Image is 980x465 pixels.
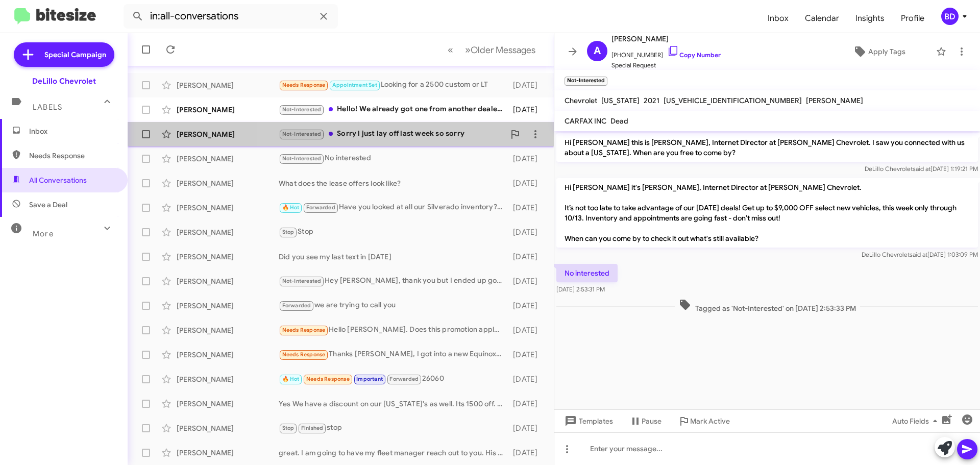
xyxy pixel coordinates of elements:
div: [DATE] [508,227,546,237]
span: Not-Interested [282,155,322,162]
a: Special Campaign [14,42,114,67]
div: [PERSON_NAME] [177,301,279,311]
span: 🔥 Hot [282,376,300,382]
a: Insights [847,4,893,33]
div: [DATE] [508,252,546,262]
div: [DATE] [508,105,546,115]
div: [DATE] [508,350,546,360]
div: [DATE] [508,423,546,433]
div: [PERSON_NAME] [177,203,279,213]
span: » [465,43,471,56]
span: Chevrolet [565,96,597,105]
p: Hi [PERSON_NAME] this is [PERSON_NAME], Internet Director at [PERSON_NAME] Chevrolet. I saw you c... [556,133,978,162]
div: DeLillo Chevrolet [32,76,96,86]
span: said at [913,165,930,173]
span: 2021 [644,96,659,105]
span: Needs Response [282,327,326,333]
span: Not-Interested [282,131,322,137]
p: No interested [556,264,618,282]
button: Next [459,39,542,60]
div: [DATE] [508,276,546,286]
div: Did you see my last text in [DATE] [279,252,508,262]
span: All Conversations [29,175,87,185]
div: Sorry l just lay off last week so sorry [279,128,505,140]
div: [PERSON_NAME] [177,129,279,139]
span: Finished [301,425,324,431]
div: Stop [279,226,508,238]
span: [US_VEHICLE_IDENTIFICATION_NUMBER] [664,96,802,105]
span: 🔥 Hot [282,204,300,211]
span: More [33,229,54,238]
div: [DATE] [508,448,546,458]
span: Tagged as 'Not-Interested' on [DATE] 2:53:33 PM [675,299,860,313]
div: [PERSON_NAME] [177,423,279,433]
span: Stop [282,229,295,235]
span: Apply Tags [868,42,905,61]
div: What does the lease offers look like? [279,178,508,188]
span: Stop [282,425,295,431]
span: Needs Response [306,376,350,382]
div: Have you looked at all our Silverado inventory? If we don't have it we might be able to find one. [279,202,508,213]
span: Mark Active [690,412,730,430]
span: Auto Fields [892,412,941,430]
a: Calendar [797,4,847,33]
span: Needs Response [29,151,116,161]
span: Special Campaign [44,50,106,60]
div: [DATE] [508,325,546,335]
div: 26060 [279,373,508,385]
button: Previous [442,39,459,60]
span: [DATE] 2:53:31 PM [556,285,605,293]
button: Auto Fields [884,412,949,430]
span: Important [356,376,383,382]
span: [PERSON_NAME] [806,96,863,105]
span: said at [910,251,927,258]
div: [DATE] [508,154,546,164]
div: [PERSON_NAME] [177,80,279,90]
div: BD [941,8,959,25]
span: DeLillo Chevrolet [DATE] 1:19:21 PM [865,165,978,173]
span: Inbox [29,126,116,136]
button: Mark Active [670,412,738,430]
span: Appointment Set [332,82,377,88]
div: Hey [PERSON_NAME], thank you but I ended up going with a traverse at another dealership. [279,275,508,287]
div: [PERSON_NAME] [177,325,279,335]
div: Thanks [PERSON_NAME], I got into a new Equinox in July and love it. Thanks for checking in. [279,349,508,360]
span: Needs Response [282,82,326,88]
span: Forwarded [387,375,421,384]
div: [DATE] [508,80,546,90]
span: Dead [610,116,628,126]
span: [PERSON_NAME] [611,33,721,45]
nav: Page navigation example [442,39,542,60]
span: Needs Response [282,351,326,358]
div: we are trying to call you [279,300,508,311]
p: Hi [PERSON_NAME] it's [PERSON_NAME], Internet Director at [PERSON_NAME] Chevrolet. It’s not too l... [556,178,978,248]
div: [DATE] [508,178,546,188]
div: [PERSON_NAME] [177,105,279,115]
div: [PERSON_NAME] [177,227,279,237]
div: [DATE] [508,203,546,213]
div: [PERSON_NAME] [177,448,279,458]
div: [PERSON_NAME] [177,154,279,164]
div: [PERSON_NAME] [177,178,279,188]
span: Special Request [611,60,721,70]
div: [PERSON_NAME] [177,374,279,384]
a: Inbox [759,4,797,33]
span: Older Messages [471,44,535,56]
div: [PERSON_NAME] [177,399,279,409]
a: Profile [893,4,933,33]
div: Hello! We already got one from another dealer thank you though [279,104,508,115]
span: Save a Deal [29,200,67,210]
span: Pause [642,412,661,430]
span: Not-Interested [282,106,322,113]
div: stop [279,422,508,434]
span: Forwarded [304,203,337,213]
span: Labels [33,103,62,112]
small: Not-Interested [565,77,607,86]
div: [PERSON_NAME] [177,252,279,262]
div: Hello [PERSON_NAME]. Does this promotion apply to the Silverado 1500's [279,324,508,336]
div: [DATE] [508,399,546,409]
div: [PERSON_NAME] [177,276,279,286]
